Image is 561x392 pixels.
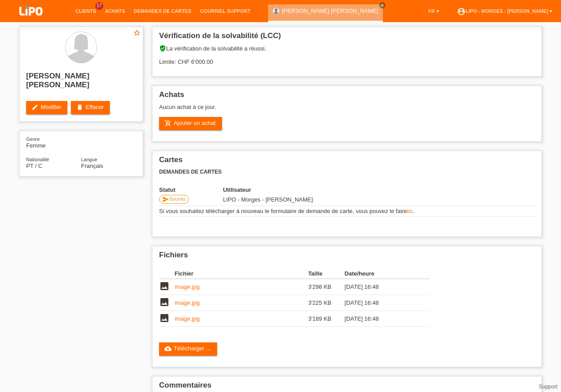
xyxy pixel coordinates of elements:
td: 3'189 KB [308,311,344,327]
div: Aucun achat à ce jour. [159,104,535,117]
th: Utilisateur [223,186,373,193]
h2: Fichiers [159,251,535,264]
th: Fichier [175,268,308,279]
div: Femme [26,136,81,149]
a: account_circleLIPO - Morges - [PERSON_NAME] ▾ [452,8,557,14]
a: image.jpg [175,299,199,306]
i: cloud_upload [164,345,171,352]
a: deleteEffacer [71,101,110,114]
span: Nationalité [26,157,49,162]
a: image.jpg [175,283,199,290]
i: delete [76,104,83,111]
span: Langue [81,157,97,162]
a: cloud_uploadTélécharger ... [159,342,217,356]
i: image [159,297,170,307]
i: edit [31,104,39,111]
a: [PERSON_NAME] [PERSON_NAME] [282,8,378,14]
span: Français [81,163,103,169]
i: close [380,3,385,8]
a: image.jpg [175,315,199,322]
th: Statut [159,186,223,193]
td: [DATE] 16:48 [345,311,417,327]
th: Date/heure [345,268,417,279]
h2: Achats [159,90,535,104]
i: star_border [133,29,141,37]
i: send [162,196,169,203]
td: Si vous souhaitez télécharger à nouveau le formulaire de demande de carte, vous pouvez le faire . [159,206,535,217]
a: FR ▾ [424,8,444,14]
a: add_shopping_cartAjouter un achat [159,117,222,130]
a: ici [407,208,412,214]
span: Genre [26,136,40,142]
a: Clients [71,8,101,14]
a: editModifier [26,101,67,114]
i: add_shopping_cart [164,120,171,127]
div: La vérification de la solvabilité a réussi. Limite: CHF 6'000.00 [159,45,535,72]
h3: Demandes de cartes [159,169,535,175]
td: 3'225 KB [308,295,344,311]
i: account_circle [457,7,466,16]
th: Taille [308,268,344,279]
a: Courriel Support [196,8,255,14]
span: Portugal / C / 27.08.1999 [26,163,43,169]
i: image [159,313,170,323]
i: image [159,281,170,291]
a: star_border [133,29,141,38]
td: [DATE] 16:48 [345,295,417,311]
a: close [379,2,386,8]
a: Achats [101,8,129,14]
span: 17 [95,2,103,10]
h2: Cartes [159,155,535,169]
span: Soumis [169,196,186,202]
h2: [PERSON_NAME] [PERSON_NAME] [26,72,136,94]
i: verified_user [159,45,166,52]
td: [DATE] 16:48 [345,279,417,295]
a: Demandes de cartes [129,8,196,14]
h2: Vérification de la solvabilité (LCC) [159,31,535,45]
td: 3'298 KB [308,279,344,295]
a: LIPO pay [9,18,53,25]
a: Support [539,384,557,390]
span: 27.08.2025 [223,196,313,203]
